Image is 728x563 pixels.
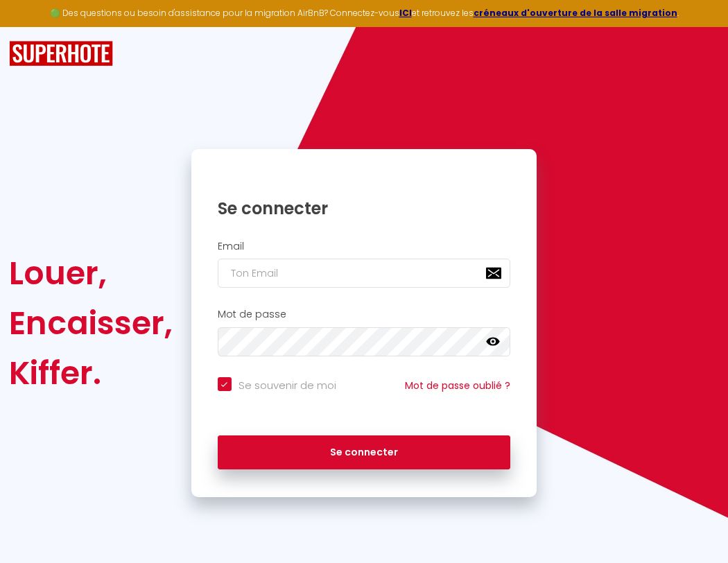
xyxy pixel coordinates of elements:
[9,41,113,67] img: SuperHote logo
[218,241,511,252] h2: Email
[9,298,173,348] div: Encaisser,
[9,348,173,398] div: Kiffer.
[405,379,510,392] a: Mot de passe oublié ?
[9,248,173,298] div: Louer,
[218,198,511,219] h1: Se connecter
[399,7,412,19] a: ICI
[474,7,677,19] a: créneaux d'ouverture de la salle migration
[218,435,511,470] button: Se connecter
[218,259,511,288] input: Ton Email
[218,309,511,320] h2: Mot de passe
